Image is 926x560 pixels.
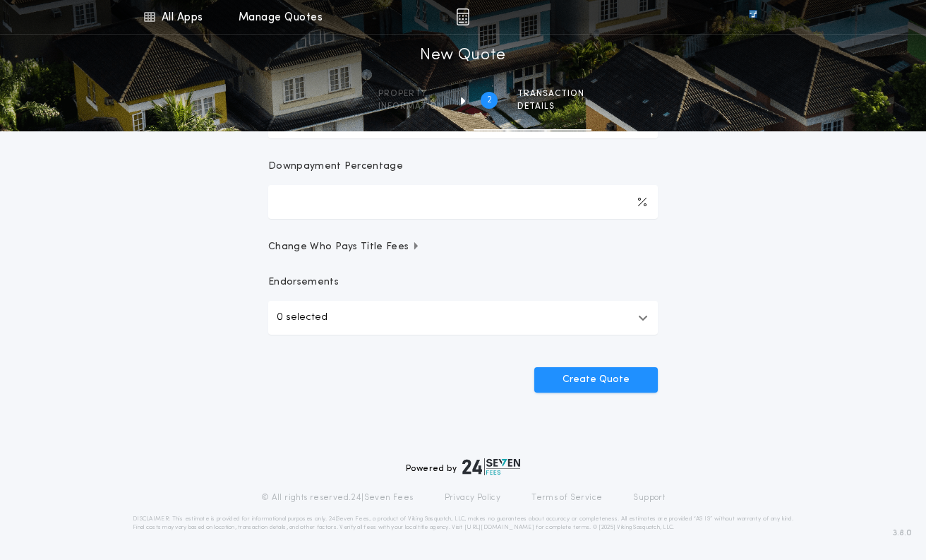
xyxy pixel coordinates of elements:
[531,492,602,504] a: Terms of Service
[378,101,444,112] span: information
[268,160,403,174] p: Downpayment Percentage
[462,458,520,475] img: logo
[723,10,783,24] img: vs-icon
[517,101,584,112] span: details
[893,527,912,540] span: 3.8.0
[133,515,793,532] p: DISCLAIMER: This estimate is provided for informational purposes only. 24|Seven Fees, a product o...
[420,44,506,67] h1: New Quote
[268,275,658,290] p: Endorsements
[268,185,658,219] input: Downpayment Percentage
[456,8,469,25] img: img
[534,367,658,393] button: Create Quote
[268,240,658,254] button: Change Who Pays Title Fees
[268,240,420,254] span: Change Who Pays Title Fees
[464,525,534,530] a: [URL][DOMAIN_NAME]
[261,492,414,504] p: © All rights reserved. 24|Seven Fees
[406,458,520,475] div: Powered by
[487,95,492,106] h2: 2
[445,492,501,504] a: Privacy Policy
[378,88,444,100] span: Property
[277,309,327,326] p: 0 selected
[268,301,658,335] button: 0 selected
[633,492,665,504] a: Support
[517,88,584,100] span: Transaction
